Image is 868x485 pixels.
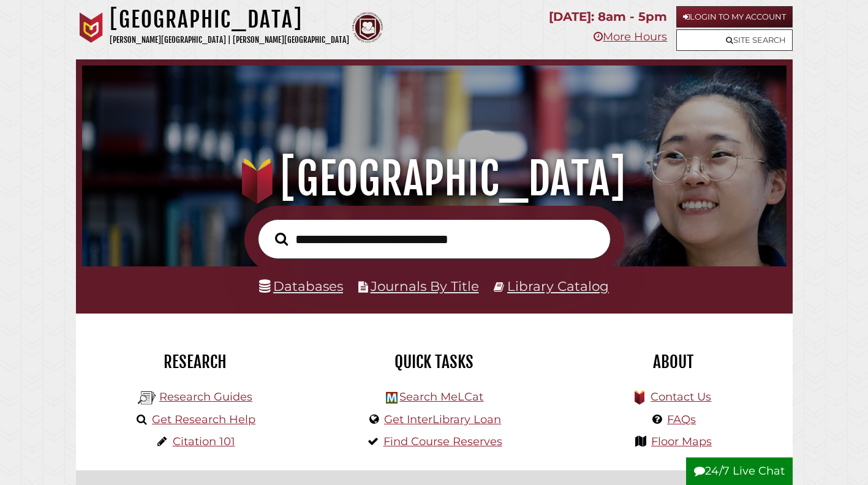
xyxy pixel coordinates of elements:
[651,390,711,404] a: Contact Us
[383,435,502,448] a: Find Course Reserves
[152,413,255,426] a: Get Research Help
[173,435,235,448] a: Citation 101
[352,12,383,43] img: Calvin Theological Seminary
[138,389,156,407] img: Hekman Library Logo
[386,392,398,404] img: Hekman Library Logo
[384,413,501,426] a: Get InterLibrary Loan
[110,33,349,47] p: [PERSON_NAME][GEOGRAPHIC_DATA] | [PERSON_NAME][GEOGRAPHIC_DATA]
[594,30,667,43] a: More Hours
[259,278,343,294] a: Databases
[269,229,294,249] button: Search
[159,390,252,404] a: Research Guides
[76,12,107,43] img: Calvin University
[275,232,288,246] i: Search
[324,352,545,372] h2: Quick Tasks
[507,278,609,294] a: Library Catalog
[85,352,306,372] h2: Research
[95,152,774,206] h1: [GEOGRAPHIC_DATA]
[676,6,793,28] a: Login to My Account
[110,6,349,33] h1: [GEOGRAPHIC_DATA]
[371,278,479,294] a: Journals By Title
[676,29,793,51] a: Site Search
[651,435,712,448] a: Floor Maps
[549,6,667,28] p: [DATE]: 8am - 5pm
[399,390,483,404] a: Search MeLCat
[563,352,783,372] h2: About
[667,413,696,426] a: FAQs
